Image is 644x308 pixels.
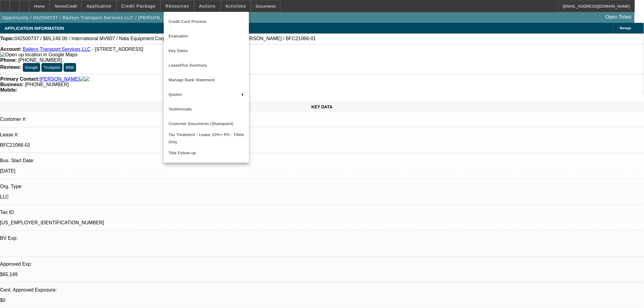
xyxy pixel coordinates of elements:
[169,120,244,128] span: Customer Documents (Sharepoint)
[169,131,244,146] span: Tax Treatment - Lease 10%+ PO - Titled Only
[169,62,244,69] span: LeasePlus Summary
[169,76,244,84] span: Manage Bank Statement
[169,149,244,157] span: Title Follow-up
[169,91,237,98] span: Quotes
[169,106,244,113] span: Testimonials
[169,18,244,25] span: Credit Card Process
[169,47,244,54] span: Key Dates
[169,33,244,40] span: Evaluation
